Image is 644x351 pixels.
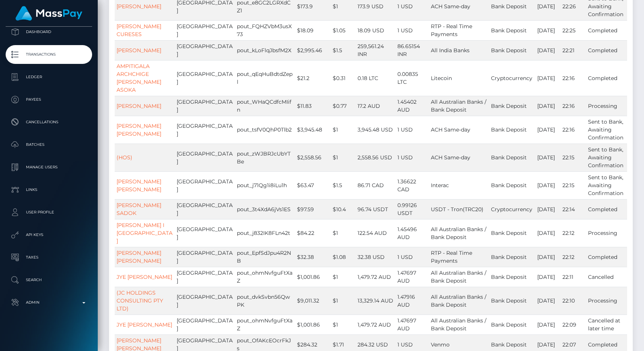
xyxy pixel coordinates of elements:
[175,40,235,60] td: [GEOGRAPHIC_DATA]
[431,98,486,113] span: All Australian Banks / Bank Deposit
[235,199,295,219] td: pout_3t4XdA6jVs1ES
[489,267,535,287] td: Bank Deposit
[431,341,450,348] span: Venmo
[235,247,295,267] td: pout_EpfSdJpu4R2NB
[235,144,295,171] td: pout_zWJBRJcUbYTBe
[356,96,395,116] td: 17.2 AUD
[175,267,235,287] td: [GEOGRAPHIC_DATA]
[395,144,429,171] td: 1 USD
[9,94,89,105] p: Payees
[117,47,161,54] a: [PERSON_NAME]
[235,287,295,315] td: pout_dvkSvbn56QwPK
[295,60,331,96] td: $21.2
[431,3,470,10] span: ACH Same-day
[331,60,356,96] td: $0.31
[431,154,470,161] span: ACH Same-day
[431,47,470,54] span: All India Banks
[586,60,627,96] td: Completed
[561,116,586,144] td: 22:16
[561,96,586,116] td: 22:16
[395,199,429,219] td: 0.99126 USDT
[117,274,172,280] a: JYE [PERSON_NAME]
[9,139,89,150] p: Batches
[489,219,535,247] td: Bank Deposit
[9,162,89,173] p: Manage Users
[175,96,235,116] td: [GEOGRAPHIC_DATA]
[295,96,331,116] td: $11.83
[6,45,92,64] a: Transactions
[561,199,586,219] td: 22:14
[489,96,535,116] td: Bank Deposit
[331,199,356,219] td: $10.4
[395,267,429,287] td: 1.47697 AUD
[9,229,89,241] p: API Keys
[431,294,486,308] span: All Australian Banks / Bank Deposit
[9,252,89,263] p: Taxes
[431,23,472,38] span: RTP - Real Time Payments
[117,250,161,264] a: [PERSON_NAME] [PERSON_NAME]
[117,178,161,193] a: [PERSON_NAME] [PERSON_NAME]
[331,144,356,171] td: $1
[9,184,89,195] p: Links
[6,158,92,177] a: Manage Users
[331,219,356,247] td: $1
[6,113,92,132] a: Cancellations
[395,20,429,40] td: 1 USD
[175,60,235,96] td: [GEOGRAPHIC_DATA]
[6,68,92,86] a: Ledger
[117,289,163,312] a: (JC HOLDINGS CONSULTING PTY LTD)
[586,247,627,267] td: Completed
[431,126,470,133] span: ACH Same-day
[117,23,161,38] a: [PERSON_NAME] CURESES
[175,199,235,219] td: [GEOGRAPHIC_DATA]
[6,23,92,41] a: Dashboard
[561,40,586,60] td: 22:21
[117,154,132,161] a: (HOS)
[535,40,561,60] td: [DATE]
[295,144,331,171] td: $2,558.56
[535,219,561,247] td: [DATE]
[235,267,295,287] td: pout_ohmNvfguFtXaZ
[356,199,395,219] td: 96.74 USDT
[331,40,356,60] td: $1.5
[356,144,395,171] td: 2,558.56 USD
[331,247,356,267] td: $1.08
[235,60,295,96] td: pout_qEqHuBdtdZepl
[535,287,561,315] td: [DATE]
[395,219,429,247] td: 1.45496 AUD
[356,287,395,315] td: 13,329.14 AUD
[356,116,395,144] td: 3,945.48 USD
[295,171,331,199] td: $63.47
[586,171,627,199] td: Sent to Bank, Awaiting Confirmation
[331,267,356,287] td: $1
[395,60,429,96] td: 0.00835 LTC
[117,3,161,10] a: [PERSON_NAME]
[6,203,92,222] a: User Profile
[6,90,92,109] a: Payees
[175,315,235,334] td: [GEOGRAPHIC_DATA]
[535,60,561,96] td: [DATE]
[295,199,331,219] td: $97.59
[395,40,429,60] td: 86.65154 INR
[489,144,535,171] td: Bank Deposit
[561,171,586,199] td: 22:15
[9,116,89,128] p: Cancellations
[561,267,586,287] td: 22:11
[489,247,535,267] td: Bank Deposit
[431,250,472,264] span: RTP - Real Time Payments
[431,226,486,241] span: All Australian Banks / Bank Deposit
[356,247,395,267] td: 32.38 USD
[535,247,561,267] td: [DATE]
[489,171,535,199] td: Bank Deposit
[356,60,395,96] td: 0.18 LTC
[489,20,535,40] td: Bank Deposit
[117,103,161,109] a: [PERSON_NAME]
[586,96,627,116] td: Processing
[356,40,395,60] td: 259,561.24 INR
[295,116,331,144] td: $3,945.48
[331,20,356,40] td: $1.05
[295,40,331,60] td: $2,995.46
[489,315,535,334] td: Bank Deposit
[9,71,89,83] p: Ledger
[6,248,92,267] a: Taxes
